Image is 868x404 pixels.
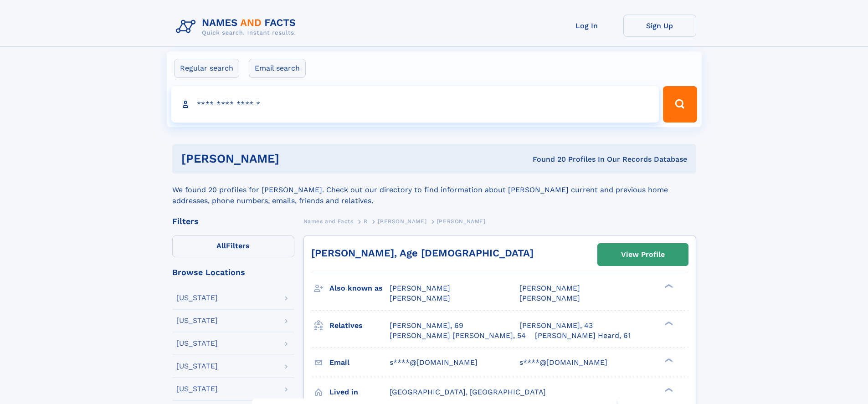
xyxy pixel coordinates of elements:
[171,86,659,123] input: search input
[519,294,580,302] span: [PERSON_NAME]
[519,321,593,331] a: [PERSON_NAME], 43
[176,294,218,302] div: [US_STATE]
[364,218,368,225] span: R
[181,153,406,164] h1: [PERSON_NAME]
[390,321,463,331] a: [PERSON_NAME], 69
[329,281,390,296] h3: Also known as
[216,241,226,250] span: All
[329,318,390,333] h3: Relatives
[176,385,218,393] div: [US_STATE]
[329,384,390,400] h3: Lived in
[663,357,673,363] div: ❯
[176,340,218,347] div: [US_STATE]
[663,320,673,326] div: ❯
[172,174,696,206] div: We found 20 profiles for [PERSON_NAME]. Check out our directory to find information about [PERSON...
[303,215,354,227] a: Names and Facts
[663,387,673,393] div: ❯
[598,244,688,266] a: View Profile
[249,59,306,78] label: Email search
[623,15,696,37] a: Sign Up
[406,154,687,164] div: Found 20 Profiles In Our Records Database
[172,15,303,39] img: Logo Names and Facts
[172,235,294,257] label: Filters
[174,59,239,78] label: Regular search
[390,294,450,302] span: [PERSON_NAME]
[519,284,580,292] span: [PERSON_NAME]
[364,215,368,227] a: R
[390,388,546,396] span: [GEOGRAPHIC_DATA], [GEOGRAPHIC_DATA]
[329,355,390,370] h3: Email
[311,247,534,259] a: [PERSON_NAME], Age [DEMOGRAPHIC_DATA]
[663,283,673,289] div: ❯
[663,86,697,123] button: Search Button
[172,268,294,276] div: Browse Locations
[378,215,426,227] a: [PERSON_NAME]
[378,218,426,225] span: [PERSON_NAME]
[172,217,294,225] div: Filters
[390,331,526,341] a: [PERSON_NAME] [PERSON_NAME], 54
[176,317,218,324] div: [US_STATE]
[621,244,665,265] div: View Profile
[437,218,486,225] span: [PERSON_NAME]
[176,363,218,370] div: [US_STATE]
[550,15,623,37] a: Log In
[390,284,450,292] span: [PERSON_NAME]
[535,331,631,341] a: [PERSON_NAME] Heard, 61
